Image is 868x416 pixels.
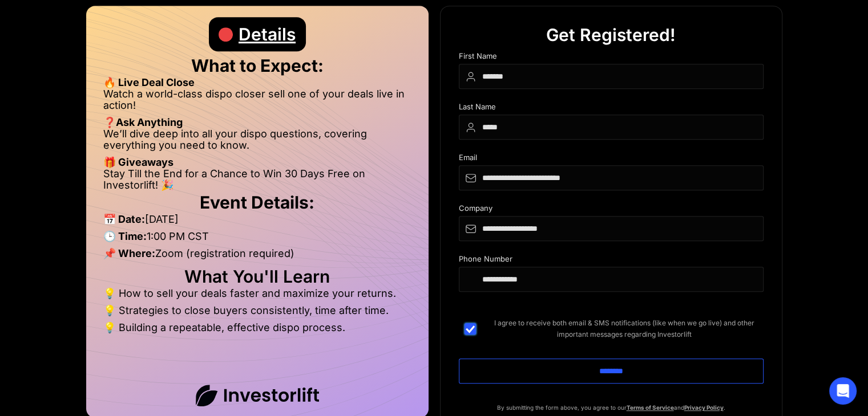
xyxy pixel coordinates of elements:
div: Get Registered! [546,18,676,52]
li: 💡 Building a repeatable, effective dispo process. [103,322,411,333]
strong: 🔥 Live Deal Close [103,76,195,88]
strong: 📅 Date: [103,213,145,225]
li: 💡 Strategies to close buyers consistently, time after time. [103,305,411,322]
a: Terms of Service [627,404,674,411]
strong: Event Details: [200,192,314,213]
strong: 🎁 Giveaways [103,156,173,168]
div: Company [459,204,764,216]
div: Email [459,153,764,165]
div: Last Name [459,103,764,115]
a: Privacy Policy [684,404,724,411]
li: 💡 How to sell your deals faster and maximize your returns. [103,288,411,305]
div: Details [239,17,296,51]
span: I agree to receive both email & SMS notifications (like when we go live) and other important mess... [485,317,764,340]
div: Open Intercom Messenger [829,377,857,405]
strong: What to Expect: [191,55,324,76]
li: 1:00 PM CST [103,231,411,248]
li: Stay Till the End for a Chance to Win 30 Days Free on Investorlift! 🎉 [103,168,411,191]
p: By submitting the form above, you agree to our and . [459,402,764,413]
div: Phone Number [459,255,764,267]
strong: ❓Ask Anything [103,116,183,128]
strong: 🕒 Time: [103,230,147,242]
form: DIspo Day Main Form [459,52,764,402]
li: [DATE] [103,214,411,231]
li: We’ll dive deep into all your dispo questions, covering everything you need to know. [103,128,411,157]
div: First Name [459,52,764,64]
strong: 📌 Where: [103,247,155,259]
li: Watch a world-class dispo closer sell one of your deals live in action! [103,88,411,117]
li: Zoom (registration required) [103,248,411,265]
h2: What You'll Learn [103,271,411,282]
